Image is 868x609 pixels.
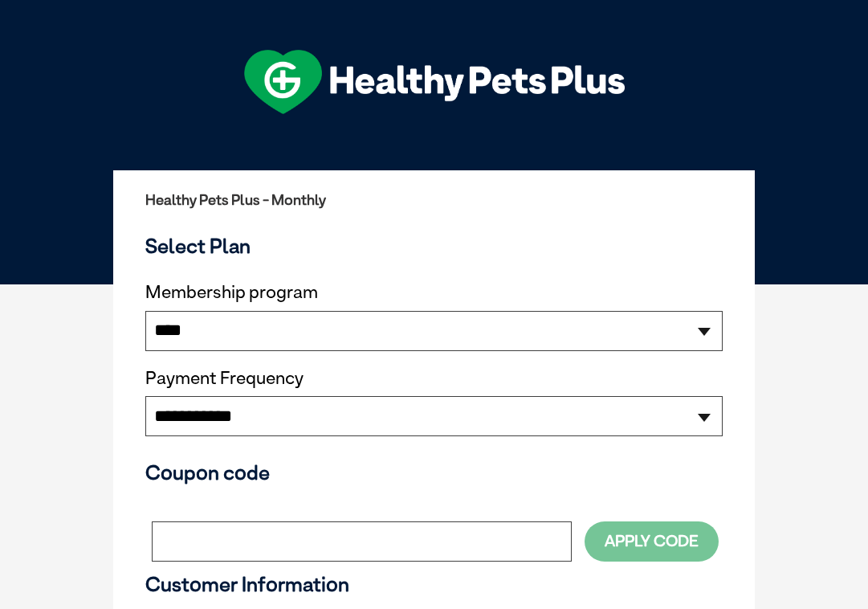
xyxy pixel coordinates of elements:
button: Apply Code [585,521,719,561]
h2: Healthy Pets Plus - Monthly [145,192,723,208]
label: Membership program [145,282,723,303]
h3: Select Plan [145,234,723,258]
img: hpp-logo-landscape-green-white.png [244,50,625,114]
label: Payment Frequency [145,368,304,389]
h3: Coupon code [145,460,723,484]
h3: Customer Information [145,572,723,596]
